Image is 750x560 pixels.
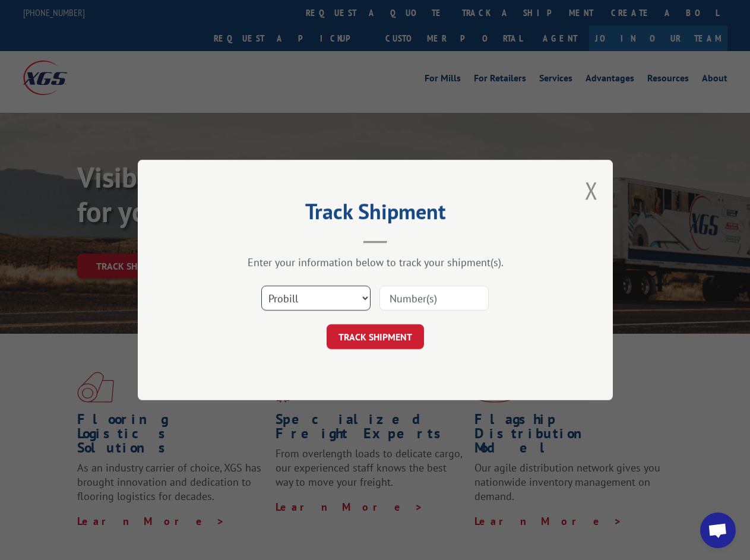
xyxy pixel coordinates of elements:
h2: Track Shipment [197,203,553,226]
button: Close modal [585,175,598,206]
button: TRACK SHIPMENT [327,324,424,349]
input: Number(s) [379,286,489,311]
div: Enter your information below to track your shipment(s). [197,255,553,269]
div: Open chat [700,512,736,548]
